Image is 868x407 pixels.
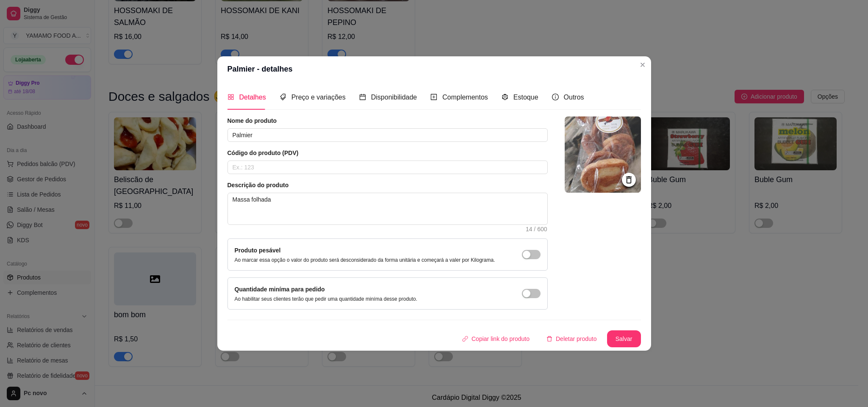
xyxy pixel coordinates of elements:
[552,94,559,100] span: info-circle
[227,161,548,174] input: Ex.: 123
[442,94,488,101] span: Complementos
[227,149,548,157] article: Código do produto (PDV)
[564,94,584,101] span: Outros
[359,94,366,100] span: calendar
[235,286,325,293] label: Quantidade miníma para pedido
[228,193,547,224] textarea: Massa folhada
[636,58,649,72] button: Close
[546,336,552,342] span: delete
[291,94,346,101] span: Preço e variações
[227,94,234,100] span: appstore
[280,94,286,100] span: tags
[607,330,641,347] button: Salvar
[227,128,548,142] input: Ex.: Hamburguer de costela
[430,94,437,100] span: plus-square
[235,257,495,263] p: Ao marcar essa opção o valor do produto será desconsiderado da forma unitária e começará a valer ...
[227,181,548,189] article: Descrição do produto
[455,330,536,347] button: Copiar link do produto
[227,116,548,125] article: Nome do produto
[235,247,281,254] label: Produto pesável
[235,296,418,302] p: Ao habilitar seus clientes terão que pedir uma quantidade miníma desse produto.
[217,56,651,82] header: Palmier - detalhes
[513,94,538,101] span: Estoque
[502,94,508,100] span: code-sandbox
[540,330,604,347] button: deleteDeletar produto
[371,94,417,101] span: Disponibilidade
[565,116,641,193] img: logo da loja
[239,94,266,101] span: Detalhes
